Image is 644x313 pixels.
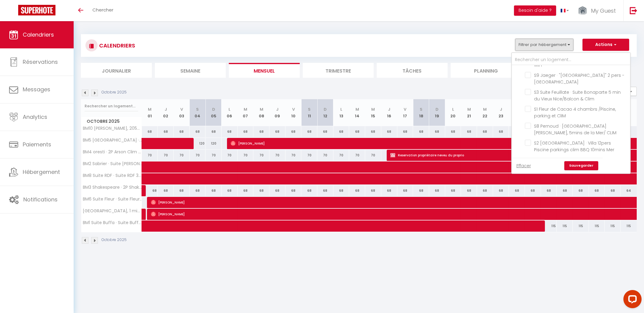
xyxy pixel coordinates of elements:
[541,220,557,232] div: 115
[582,39,629,51] button: Actions
[238,126,254,137] div: 68
[18,5,55,15] img: Super Booking
[269,185,285,196] div: 68
[82,209,143,213] span: [GEOGRAPHIC_DATA], 1 min plage/Bail Mobilité
[205,99,222,126] th: 05
[429,185,445,196] div: 68
[260,106,263,112] abbr: M
[534,49,623,68] span: S6 BENKEMOUN 1er Juin/31 Aout · Suite Rossini central 5min Mer au calme/Clim& WIFI
[301,150,317,161] div: 70
[461,99,477,126] th: 21
[269,99,285,126] th: 09
[23,141,51,148] span: Paiements
[541,185,557,196] div: 68
[534,140,614,153] span: S2 [GEOGRAPHIC_DATA] · Villa 12pers Piscine parkings clim BBQ 10mins Mer
[190,138,206,149] div: 120
[619,288,644,313] iframe: LiveChat chat widget
[222,126,238,137] div: 68
[285,126,302,137] div: 68
[155,63,226,78] li: Semaine
[229,63,300,78] li: Mensuel
[276,106,279,112] abbr: J
[573,185,589,196] div: 68
[534,89,621,102] span: S3 Suite Feuillate · Suite Bonaparte 5 min du Vieux Nice/Balcon & Clim
[317,185,333,196] div: 68
[630,7,637,14] img: logout
[292,106,295,112] abbr: V
[445,99,461,126] th: 20
[222,150,238,161] div: 70
[445,185,461,196] div: 68
[205,126,222,137] div: 68
[81,63,152,78] li: Journalier
[23,58,58,66] span: Réservations
[340,106,342,112] abbr: L
[534,72,624,85] span: S9 Jaeger · "[GEOGRAPHIC_DATA]" 2 pers -[GEOGRAPHIC_DATA]
[477,126,493,137] div: 68
[333,126,349,137] div: 68
[92,7,113,13] span: Chercher
[388,106,390,112] abbr: J
[85,101,138,112] input: Rechercher un logement...
[238,185,254,196] div: 68
[142,99,158,126] th: 01
[333,99,349,126] th: 13
[303,63,374,78] li: Trimestre
[81,117,142,126] span: Octobre 2025
[269,150,285,161] div: 70
[397,99,413,126] th: 17
[212,106,215,112] abbr: D
[477,99,493,126] th: 22
[285,99,302,126] th: 10
[516,162,531,169] a: Effacer
[174,185,190,196] div: 68
[512,54,630,65] input: Rechercher un logement...
[557,185,573,196] div: 68
[253,99,269,126] th: 08
[413,185,429,196] div: 68
[98,39,135,52] h3: CALENDRIERS
[190,185,206,196] div: 68
[285,185,302,196] div: 68
[102,237,127,243] p: Octobre 2025
[381,126,397,137] div: 68
[158,99,174,126] th: 02
[493,126,509,137] div: 68
[205,185,222,196] div: 68
[483,106,487,112] abbr: M
[349,126,365,137] div: 68
[500,106,502,112] abbr: J
[317,150,333,161] div: 70
[253,126,269,137] div: 68
[445,126,461,137] div: 68
[174,99,190,126] th: 03
[564,161,598,170] a: Sauvegarder
[429,126,445,137] div: 68
[196,106,199,112] abbr: S
[23,196,58,203] span: Notifications
[23,168,60,176] span: Hébergement
[285,150,302,161] div: 70
[349,99,365,126] th: 14
[222,99,238,126] th: 06
[397,126,413,137] div: 68
[381,185,397,196] div: 68
[82,138,143,142] span: BM5 [GEOGRAPHIC_DATA] · [GEOGRAPHIC_DATA]/Parking,[GEOGRAPHIC_DATA],AC
[269,126,285,137] div: 68
[174,126,190,137] div: 68
[365,150,381,161] div: 70
[301,99,317,126] th: 11
[493,185,509,196] div: 68
[429,99,445,126] th: 19
[142,150,158,161] div: 70
[308,106,311,112] abbr: S
[82,173,143,178] span: BM8 Suite RDF · Suite RDF 3mins plage Parking clim 2 Chbres balcon
[190,150,206,161] div: 70
[413,126,429,137] div: 68
[509,185,525,196] div: 68
[349,150,365,161] div: 70
[461,126,477,137] div: 68
[23,31,54,38] span: Calendriers
[301,126,317,137] div: 68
